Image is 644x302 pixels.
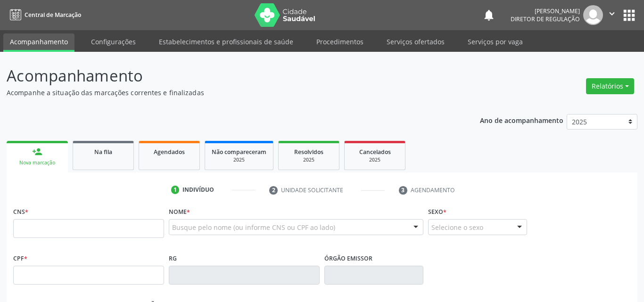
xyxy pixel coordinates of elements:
[294,148,323,156] span: Resolvidos
[511,15,580,23] span: Diretor de regulação
[171,186,180,194] div: 1
[94,148,112,156] span: Na fila
[169,204,190,219] label: Nome
[461,33,529,50] a: Serviços por vaga
[7,88,448,98] p: Acompanhe a situação das marcações correntes e finalizadas
[84,33,142,50] a: Configurações
[621,7,637,24] button: apps
[603,5,621,25] button: 
[3,33,74,52] a: Acompanhamento
[32,147,42,157] div: person_add
[25,11,81,19] span: Central de Marcação
[607,8,617,19] i: 
[13,251,27,266] label: CPF
[351,156,398,163] div: 2025
[212,156,266,163] div: 2025
[285,156,332,163] div: 2025
[154,148,185,156] span: Agendados
[182,186,214,194] div: Indivíduo
[586,78,634,94] button: Relatórios
[428,204,446,219] label: Sexo
[431,222,483,232] span: Selecione o sexo
[583,5,603,25] img: img
[482,8,495,22] button: notifications
[13,204,28,219] label: CNS
[212,148,266,156] span: Não compareceram
[152,33,300,50] a: Estabelecimentos e profissionais de saúde
[310,33,370,50] a: Procedimentos
[7,64,448,88] p: Acompanhamento
[324,251,372,266] label: Órgão emissor
[359,148,391,156] span: Cancelados
[13,159,61,166] div: Nova marcação
[380,33,451,50] a: Serviços ofertados
[7,7,81,23] a: Central de Marcação
[480,114,563,126] p: Ano de acompanhamento
[169,251,177,266] label: RG
[172,222,335,232] span: Busque pelo nome (ou informe CNS ou CPF ao lado)
[511,7,580,15] div: [PERSON_NAME]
